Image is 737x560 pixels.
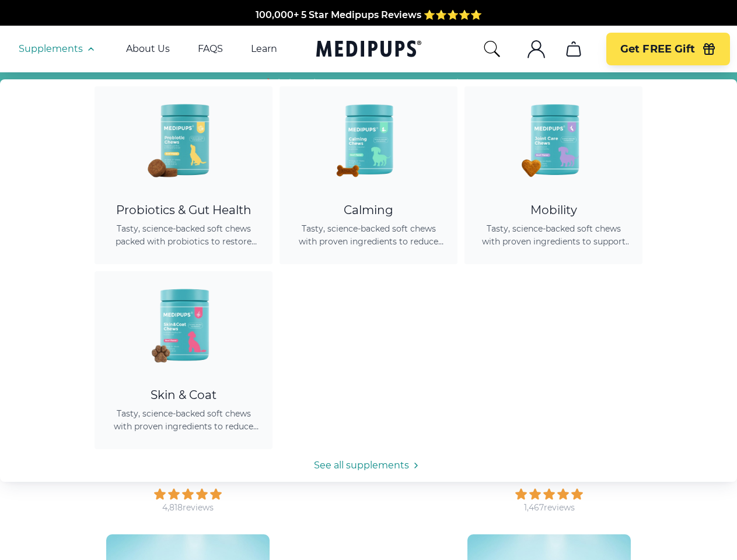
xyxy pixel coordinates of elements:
button: account [522,35,550,63]
button: search [483,40,501,58]
div: Calming [294,203,443,218]
span: Tasty, science-backed soft chews packed with probiotics to restore gut balance, ease itching, sup... [109,222,259,248]
div: Skin & Coat [109,388,259,402]
a: Medipups [316,38,421,62]
span: Tasty, science-backed soft chews with proven ingredients to reduce anxiety, promote relaxation, a... [294,222,443,248]
span: Get FREE Gift [620,43,695,56]
span: Tasty, science-backed soft chews with proven ingredients to support joint health, improve mobilit... [478,222,628,248]
a: FAQS [198,43,223,55]
button: Get FREE Gift [606,33,730,65]
img: Probiotic Dog Chews - Medipups [131,86,236,191]
img: Calming Dog Chews - Medipups [316,86,421,191]
div: 4,818 reviews [162,502,214,513]
span: 100,000+ 5 Star Medipups Reviews ⭐️⭐️⭐️⭐️⭐️ [256,9,482,20]
span: Supplements [19,43,83,55]
a: Calming Dog Chews - MedipupsCalmingTasty, science-backed soft chews with proven ingredients to re... [280,86,457,264]
button: Supplements [19,42,98,56]
a: Probiotic Dog Chews - MedipupsProbiotics & Gut HealthTasty, science-backed soft chews packed with... [95,86,273,264]
div: Mobility [478,203,628,218]
a: Joint Care Chews - MedipupsMobilityTasty, science-backed soft chews with proven ingredients to su... [464,86,642,264]
a: Learn [251,43,277,55]
div: Probiotics & Gut Health [109,203,259,218]
a: About Us [126,43,170,55]
img: Skin & Coat Chews - Medipups [131,271,236,376]
a: Skin & Coat Chews - MedipupsSkin & CoatTasty, science-backed soft chews with proven ingredients t... [95,271,273,449]
div: 1,467 reviews [524,502,575,513]
button: cart [560,35,588,63]
img: Joint Care Chews - Medipups [501,86,606,191]
span: Made In The [GEOGRAPHIC_DATA] from domestic & globally sourced ingredients [174,23,563,34]
span: Tasty, science-backed soft chews with proven ingredients to reduce shedding, promote healthy skin... [109,407,259,433]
